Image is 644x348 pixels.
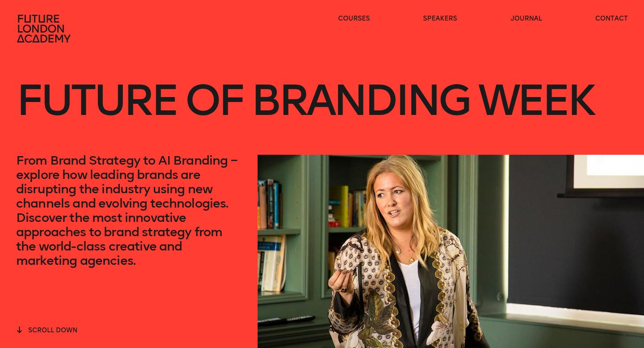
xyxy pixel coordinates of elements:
button: scroll down [16,325,77,335]
a: speakers [423,14,457,23]
a: contact [595,14,628,23]
a: courses [338,14,370,23]
h1: Future of branding week [16,52,593,149]
a: journal [511,14,542,23]
p: From Brand Strategy to AI Branding – explore how leading brands are disrupting the industry using... [16,153,241,268]
span: scroll down [28,327,77,334]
